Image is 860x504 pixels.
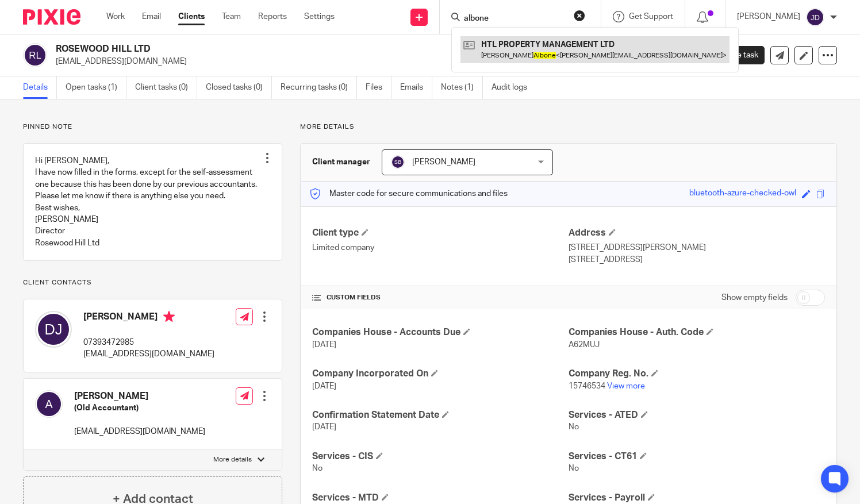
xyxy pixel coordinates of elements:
p: [EMAIL_ADDRESS][DOMAIN_NAME] [74,426,205,437]
p: Client contacts [23,278,282,287]
label: Show empty fields [721,292,788,303]
a: Audit logs [492,76,536,99]
span: No [569,423,579,431]
a: Open tasks (1) [66,76,126,99]
a: Files [366,76,391,99]
a: Notes (1) [441,76,483,99]
p: [EMAIL_ADDRESS][DOMAIN_NAME] [83,348,214,360]
a: Recurring tasks (0) [281,76,357,99]
h4: Services - Payroll [569,492,825,504]
h4: Services - MTD [312,492,569,504]
a: Clients [178,11,205,22]
h4: Company Reg. No. [569,368,825,380]
a: Client tasks (0) [135,76,197,99]
h4: Services - CT61 [569,451,825,463]
a: Work [106,11,125,22]
p: 07393472985 [83,337,214,348]
span: Get Support [629,13,673,21]
h4: Address [569,227,825,239]
a: Settings [304,11,335,22]
h4: Companies House - Accounts Due [312,326,569,338]
img: svg%3E [806,8,824,26]
a: View more [607,382,645,390]
h4: CUSTOM FIELDS [312,293,569,302]
p: [PERSON_NAME] [737,11,800,22]
a: Emails [400,76,432,99]
h4: Confirmation Statement Date [312,409,569,421]
p: [EMAIL_ADDRESS][DOMAIN_NAME] [56,56,681,67]
p: More details [213,455,252,464]
a: Reports [258,11,287,22]
h4: Client type [312,227,569,239]
span: [DATE] [312,382,336,390]
a: Email [142,11,161,22]
h2: ROSEWOOD HILL LTD [56,43,556,55]
span: [PERSON_NAME] [412,158,475,166]
img: svg%3E [391,155,405,169]
p: Limited company [312,242,569,253]
a: Closed tasks (0) [206,76,272,99]
a: Details [23,76,57,99]
img: svg%3E [35,390,63,418]
span: A62MUJ [569,341,600,349]
h3: Client manager [312,156,370,168]
h5: (Old Accountant) [74,402,205,414]
img: svg%3E [23,43,47,67]
h4: Services - ATED [569,409,825,421]
p: Pinned note [23,122,282,132]
p: [STREET_ADDRESS][PERSON_NAME] [569,242,825,253]
img: Pixie [23,9,80,25]
i: Primary [163,311,175,322]
h4: Company Incorporated On [312,368,569,380]
span: No [569,464,579,472]
div: bluetooth-azure-checked-owl [689,187,796,201]
h4: Services - CIS [312,451,569,463]
p: [STREET_ADDRESS] [569,254,825,266]
p: Master code for secure communications and files [309,188,508,199]
a: Team [222,11,241,22]
p: More details [300,122,837,132]
span: 15746534 [569,382,605,390]
h4: [PERSON_NAME] [83,311,214,325]
button: Clear [574,10,585,21]
span: No [312,464,322,472]
input: Search [463,14,566,24]
img: svg%3E [35,311,72,348]
h4: Companies House - Auth. Code [569,326,825,338]
span: [DATE] [312,423,336,431]
h4: [PERSON_NAME] [74,390,205,402]
span: [DATE] [312,341,336,349]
